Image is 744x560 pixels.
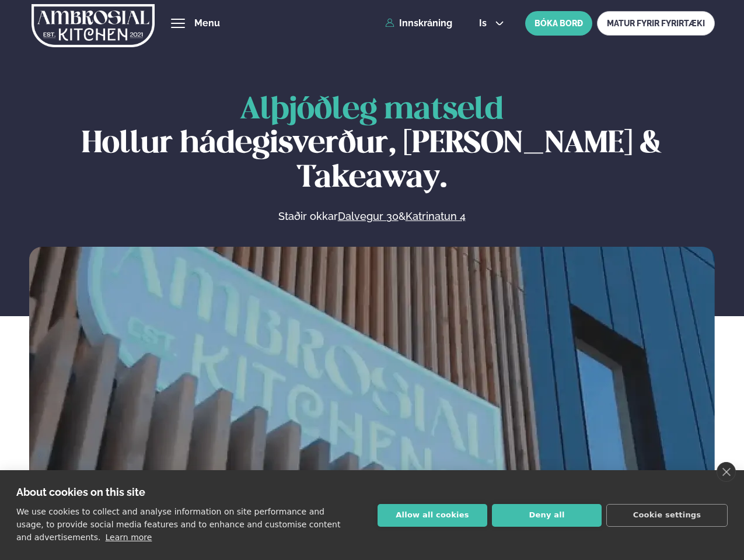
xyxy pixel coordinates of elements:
a: MATUR FYRIR FYRIRTÆKI [597,11,715,36]
p: We use cookies to collect and analyse information on site performance and usage, to provide socia... [16,507,340,542]
strong: About cookies on this site [16,486,145,498]
button: BÓKA BORÐ [525,11,592,36]
button: Cookie settings [606,504,728,527]
a: Innskráning [385,18,452,29]
a: Dalvegur 30 [338,209,399,223]
a: Learn more [106,533,152,542]
button: is [470,19,514,28]
p: Staðir okkar & [151,209,592,223]
button: Allow all cookies [378,504,487,527]
a: close [717,462,736,482]
img: logo [32,2,155,50]
button: hamburger [171,16,185,30]
h1: Hollur hádegisverður, [PERSON_NAME] & Takeaway. [29,93,715,195]
span: is [479,19,490,28]
button: Deny all [492,504,602,527]
a: Katrinatun 4 [406,209,466,223]
span: Alþjóðleg matseld [240,96,504,125]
